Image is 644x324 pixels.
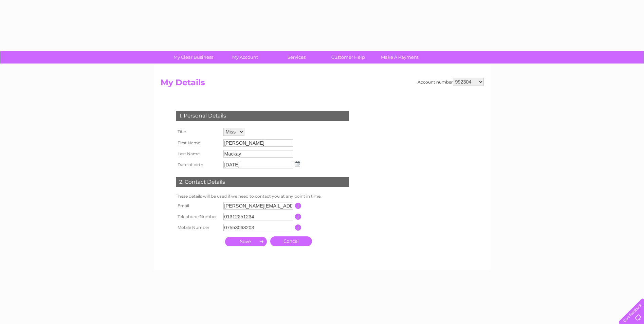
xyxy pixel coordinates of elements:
[176,177,349,187] div: 2. Contact Details
[176,111,349,121] div: 1. Personal Details
[225,237,267,246] input: Submit
[174,200,222,211] th: Email
[295,214,301,220] input: Information
[174,138,222,148] th: First Name
[372,51,428,64] a: Make A Payment
[217,51,273,64] a: My Account
[270,236,312,246] a: Cancel
[295,161,300,166] img: ...
[174,192,351,200] td: These details will be used if we need to contact you at any point in time.
[418,78,484,86] div: Account number
[174,211,222,222] th: Telephone Number
[165,51,221,64] a: My Clear Business
[269,51,325,64] a: Services
[174,126,222,138] th: Title
[295,224,301,231] input: Information
[295,203,301,209] input: Information
[174,159,222,170] th: Date of birth
[161,78,484,91] h2: My Details
[174,148,222,159] th: Last Name
[174,222,222,233] th: Mobile Number
[320,51,376,64] a: Customer Help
